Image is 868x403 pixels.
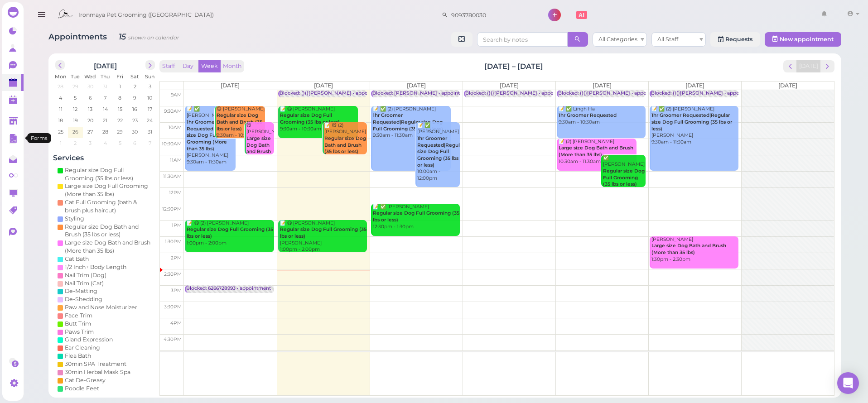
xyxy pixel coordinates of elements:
span: 26 [72,128,79,136]
span: 29 [72,82,79,91]
span: 20 [87,116,94,125]
div: Blocked: ()()[PERSON_NAME] • appointment [279,90,386,97]
div: 😋 [PERSON_NAME] 9:30am - 10:30am [216,106,265,139]
div: Poodle Feet [65,384,99,393]
span: 16 [131,105,138,113]
div: ✅ [PERSON_NAME] 11:00am - 12:00pm [603,155,646,201]
span: 3pm [171,288,182,293]
input: Search customer [448,8,536,22]
b: Regular size Dog Full Grooming (35 lbs or less) [187,226,273,239]
span: Mon [55,73,66,80]
span: 25 [57,128,64,136]
span: 22 [116,116,124,125]
span: 9:30am [164,108,182,114]
span: Tue [71,73,80,80]
div: 😋 [PERSON_NAME] 10:00am - 11:00am [246,122,275,182]
div: Large size Dog Full Grooming (More than 35 lbs) [65,182,153,198]
div: 📝 ✅ (2) [PERSON_NAME] 9:30am - 11:30am [372,106,451,139]
span: 10am [169,125,182,130]
h4: Services [53,154,157,162]
div: Open Intercom Messenger [837,372,859,394]
div: Regular size Dog Bath and Brush (35 lbs or less) [65,223,153,239]
span: All Categories [598,36,637,43]
span: [DATE] [499,82,518,89]
h2: [DATE] [94,60,117,70]
div: Cat Full Grooming (bath & brush plus haircut) [65,198,153,215]
span: 21 [102,116,108,125]
span: 5 [118,139,122,147]
span: [DATE] [778,82,797,89]
span: [DATE] [406,82,425,89]
span: 24 [146,116,154,125]
a: Requests [710,32,760,47]
span: 28 [101,128,109,136]
b: Regular size Dog Full Grooming (35 lbs or less) [280,112,339,125]
div: Cat Bath [65,255,89,263]
span: Sat [130,73,139,80]
div: 30min SPA Treatment [65,360,126,368]
span: 7 [103,94,107,102]
small: shown on calendar [128,34,179,41]
button: Staff [159,60,178,72]
span: 3 [88,139,92,147]
span: All Staff [657,36,678,43]
span: 4pm [170,320,182,326]
button: Month [220,60,244,72]
span: 6 [88,94,93,102]
span: 1 [118,82,122,91]
span: 18 [57,116,64,125]
span: 7 [148,139,152,147]
div: 1/2 Inch+ Body Length [65,263,126,271]
i: 15 [114,32,179,41]
button: prev [55,60,65,70]
span: 10:30am [162,141,182,147]
span: 5 [73,94,77,102]
div: Cat De-Greasy [65,376,106,384]
div: 📝 ✅ [PERSON_NAME] 10:00am - 12:00pm [417,122,460,182]
span: 2pm [171,255,182,261]
div: 📝 😋 [PERSON_NAME] [PERSON_NAME] 1:00pm - 2:00pm [279,220,367,253]
span: 9am [171,92,182,98]
button: Day [177,60,199,72]
span: Appointments [48,32,109,41]
span: 30 [131,128,139,136]
span: 11:30am [163,173,182,179]
span: 12pm [169,190,182,196]
span: 12 [72,105,78,113]
span: Thu [101,73,110,80]
span: 19 [72,116,79,125]
span: 30 [87,82,94,91]
div: Blocked: ()()[PERSON_NAME] • appointment [465,90,572,97]
div: Large size Dog Bath and Brush (More than 35 lbs) [65,239,153,255]
span: 10 [146,94,153,102]
b: Regular size Dog Full Grooming (35 lbs or less) [280,226,366,239]
input: Search by notes [477,32,568,47]
b: Large size Dog Bath and Brush (More than 35 lbs) [558,145,633,158]
span: 6 [132,139,137,147]
div: Blocked: ()()[PERSON_NAME] • appointment [558,90,665,97]
span: Sun [145,73,154,80]
button: prev [783,60,797,72]
span: 2 [73,139,77,147]
span: 3 [148,82,152,91]
span: 9 [132,94,137,102]
span: 27 [87,128,94,136]
span: 1:30pm [165,239,182,245]
span: 3:30pm [164,304,182,310]
div: 📝 😋 (2) [PERSON_NAME] 1:00pm - 2:00pm [186,220,274,247]
h2: [DATE] – [DATE] [484,61,543,72]
div: Paw and Nose Moisturizer [65,303,137,312]
div: Nail Trim (Dog) [65,271,106,279]
div: 📝 ✅ Lingh Ha 9:30am - 10:30am [558,106,646,126]
div: Ear Cleaning [65,344,100,352]
b: 1hr Groomer Requested [558,112,616,118]
b: 1hr Groomer Requested|Large size Dog Full Grooming (More than 35 lbs) [187,119,228,152]
span: 1pm [172,222,182,228]
div: Face Trim [65,312,92,320]
b: Regular size Dog Bath and Brush (35 lbs or less) [324,135,366,154]
div: Styling [65,215,84,223]
b: Regular size Dog Full Grooming (35 lbs or less) [372,210,459,223]
div: Blocked: [PERSON_NAME] • appointment [372,90,472,97]
div: 📝 ✅ (2) [PERSON_NAME] [PERSON_NAME] 9:30am - 11:30am [651,106,738,146]
button: next [820,60,834,72]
